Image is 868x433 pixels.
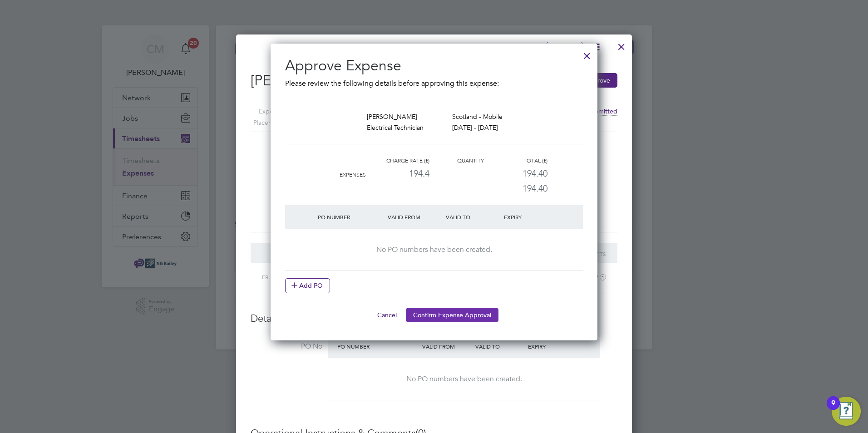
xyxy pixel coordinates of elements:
button: Cancel [370,308,404,322]
button: Add PO [285,278,330,293]
div: PO Number [335,338,420,354]
span: Electrical Technician [367,123,424,132]
div: Expiry [526,338,579,354]
h2: [PERSON_NAME] Expense: [251,71,617,90]
div: Charge rate (£) [366,155,429,166]
span: [DATE] - [DATE] [452,123,498,132]
span: Scotland - Mobile [452,113,503,121]
div: 194.4 [366,166,429,181]
div: No PO numbers have been created. [294,245,574,255]
div: Valid From [385,209,444,225]
button: Approve [577,73,617,88]
div: Valid To [473,338,526,354]
i: 1 [600,274,606,280]
button: Unfollow [547,42,583,54]
span: 194.40 [523,183,547,194]
label: Expense ID [239,106,291,117]
span: Fri [262,273,270,280]
div: Valid From [420,338,473,354]
h3: Details [251,312,617,325]
button: Open Resource Center, 9 new notifications [832,397,861,426]
label: PO No [251,342,322,351]
div: Total (£) [484,155,547,166]
p: Please review the following details before approving this expense: [285,78,583,89]
h2: Approve Expense [285,56,583,75]
div: PO Number [316,209,385,225]
button: Confirm Expense Approval [406,308,498,322]
div: Quantity [429,155,484,166]
div: Valid To [444,209,502,225]
div: 9 [831,403,835,415]
span: [PERSON_NAME] [367,113,417,121]
label: Placement ID [239,117,291,128]
span: Expenses [340,172,366,178]
div: 194.40 [484,166,547,181]
span: Submitted [587,107,617,116]
div: Expiry [502,209,560,225]
div: No PO numbers have been created. [337,374,591,384]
